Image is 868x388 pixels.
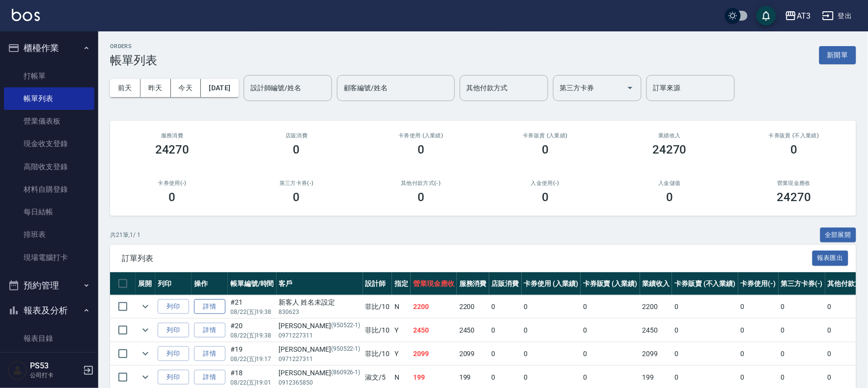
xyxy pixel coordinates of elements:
[666,190,673,204] h3: 0
[619,132,720,139] h2: 業績收入
[363,295,392,318] td: 菲比 /10
[4,327,94,350] a: 報表目錄
[4,178,94,201] a: 材料自購登錄
[457,295,489,318] td: 2200
[4,273,94,298] button: 預約管理
[489,295,522,318] td: 0
[122,132,223,139] h3: 服務消費
[818,7,856,25] button: 登出
[279,355,361,363] p: 0971227311
[110,43,157,50] h2: ORDERS
[4,132,94,155] a: 現金收支登錄
[4,65,94,87] a: 打帳單
[672,295,738,318] td: 0
[489,342,522,365] td: 0
[738,295,779,318] td: 0
[279,321,361,331] div: [PERSON_NAME]
[30,361,80,371] h5: PS53
[138,370,153,385] button: expand row
[155,143,190,156] h3: 24270
[779,272,826,295] th: 第三方卡券(-)
[622,80,638,96] button: Open
[672,272,738,295] th: 卡券販賣 (不入業績)
[489,272,522,295] th: 店販消費
[495,132,595,139] h2: 卡券販賣 (入業績)
[457,342,489,365] td: 2099
[418,190,424,204] h3: 0
[779,342,826,365] td: 0
[672,319,738,342] td: 0
[4,201,94,223] a: 每日結帳
[522,342,581,365] td: 0
[4,298,94,323] button: 報表及分析
[363,342,392,365] td: 菲比 /10
[230,331,274,340] p: 08/22 (五) 19:38
[158,299,189,314] button: 列印
[228,342,277,365] td: #19
[542,190,549,204] h3: 0
[4,223,94,246] a: 排班表
[246,132,347,139] h2: 店販消費
[138,299,153,314] button: expand row
[194,299,225,314] a: 詳情
[4,110,94,132] a: 營業儀表板
[457,272,489,295] th: 服務消費
[363,319,392,342] td: 菲比 /10
[370,132,471,139] h2: 卡券使用 (入業績)
[411,295,457,318] td: 2200
[230,378,274,387] p: 08/22 (五) 19:01
[4,87,94,110] a: 帳單列表
[652,143,687,156] h3: 24270
[640,295,672,318] td: 2200
[392,319,411,342] td: Y
[781,6,814,26] button: AT3
[392,342,411,365] td: Y
[495,180,595,186] h2: 入金使用(-)
[392,295,411,318] td: N
[819,50,856,59] a: 新開單
[411,342,457,365] td: 2099
[30,371,80,380] p: 公司打卡
[194,323,225,338] a: 詳情
[522,272,581,295] th: 卡券使用 (入業績)
[110,231,140,239] p: 共 21 筆, 1 / 1
[293,143,300,156] h3: 0
[194,346,225,362] a: 詳情
[8,361,28,380] img: Person
[331,344,361,355] p: (950522-1)
[331,368,361,378] p: (860926-1)
[228,319,277,342] td: #20
[820,228,857,243] button: 全部展開
[738,342,779,365] td: 0
[4,350,94,372] a: 店家日報表
[779,319,826,342] td: 0
[522,295,581,318] td: 0
[192,272,228,295] th: 操作
[418,143,424,156] h3: 0
[279,368,361,378] div: [PERSON_NAME]
[279,297,361,308] div: 新客人 姓名未設定
[370,180,471,186] h2: 其他付款方式(-)
[522,319,581,342] td: 0
[4,155,94,178] a: 高階收支登錄
[158,346,189,362] button: 列印
[489,319,522,342] td: 0
[640,342,672,365] td: 2099
[230,355,274,363] p: 08/22 (五) 19:17
[293,190,300,204] h3: 0
[279,344,361,355] div: [PERSON_NAME]
[279,331,361,340] p: 0971227311
[790,143,797,156] h3: 0
[812,251,849,266] button: 報表匯出
[4,35,94,61] button: 櫃檯作業
[457,319,489,342] td: 2450
[201,79,238,97] button: [DATE]
[392,272,411,295] th: 指定
[138,323,153,337] button: expand row
[581,272,640,295] th: 卡券販賣 (入業績)
[640,272,672,295] th: 業績收入
[277,272,363,295] th: 客戶
[12,9,40,21] img: Logo
[581,342,640,365] td: 0
[228,295,277,318] td: #21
